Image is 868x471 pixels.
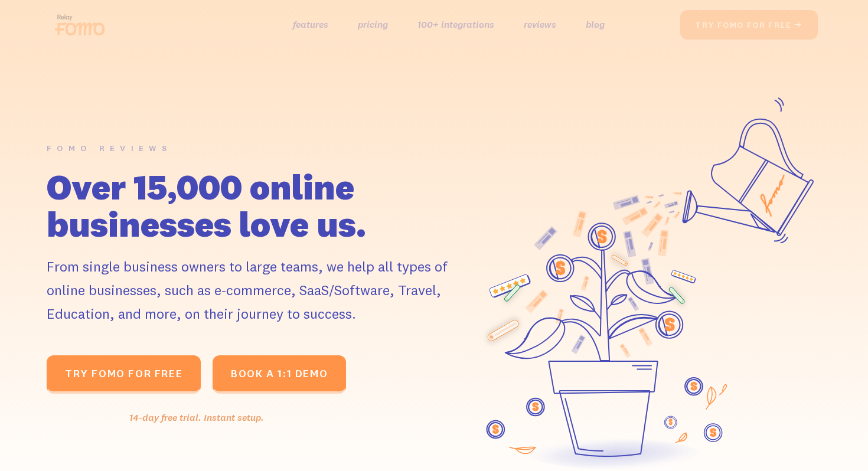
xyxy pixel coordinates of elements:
a: 100+ integrations [417,16,494,33]
div: FOMO REVIEWS [47,140,172,157]
h1: Over 15,000 online businesses love us. [47,168,466,243]
span:  [794,19,803,30]
a: blog [586,16,605,33]
a: try fomo for free [680,10,818,40]
a: features [293,16,328,33]
div: 14-day free trial. Instant setup. [47,409,346,426]
a: reviews [524,16,556,33]
a: pricing [358,16,388,33]
a: BOOK A 1:1 DEMO [213,355,346,394]
div: From single business owners to large teams, we help all types of online businesses, such as e-com... [47,254,466,325]
a: TRY fomo for FREE [47,355,201,394]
